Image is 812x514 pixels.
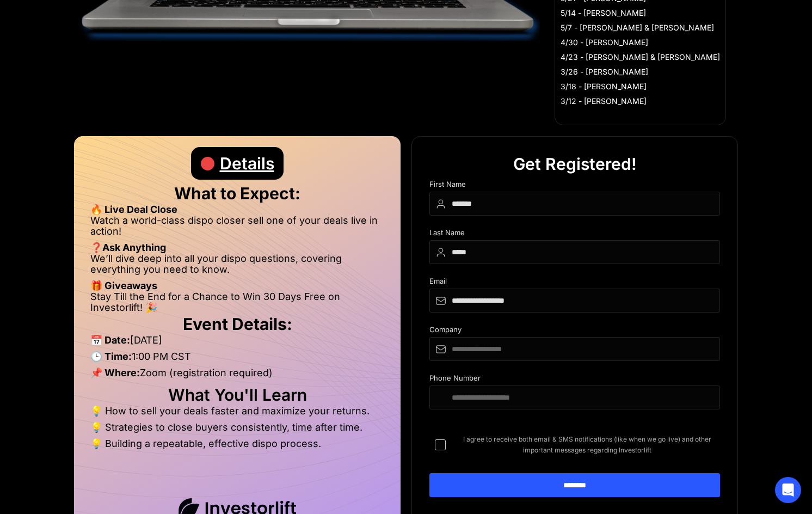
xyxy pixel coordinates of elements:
[429,229,720,240] div: Last Name
[90,291,384,313] li: Stay Till the End for a Chance to Win 30 Days Free on Investorlift! 🎉
[90,389,384,400] h2: What You'll Learn
[174,183,300,203] strong: What to Expect:
[454,434,720,456] span: I agree to receive both email & SMS notifications (like when we go live) and other important mess...
[775,477,801,503] div: Open Intercom Messenger
[429,374,720,385] div: Phone Number
[90,204,177,215] strong: 🔥 Live Deal Close
[90,438,384,449] li: 💡 Building a repeatable, effective dispo process.
[220,147,274,180] div: Details
[90,351,132,362] strong: 🕒 Time:
[429,277,720,289] div: Email
[429,326,720,337] div: Company
[183,314,292,334] strong: Event Details:
[90,422,384,438] li: 💡 Strategies to close buyers consistently, time after time.
[90,253,384,280] li: We’ll dive deep into all your dispo questions, covering everything you need to know.
[90,280,157,291] strong: 🎁 Giveaways
[90,335,384,351] li: [DATE]
[90,367,140,378] strong: 📌 Where:
[90,351,384,368] li: 1:00 PM CST
[90,242,166,253] strong: ❓Ask Anything
[429,180,720,192] div: First Name
[90,334,130,346] strong: 📅 Date:
[90,406,384,422] li: 💡 How to sell your deals faster and maximize your returns.
[90,215,384,242] li: Watch a world-class dispo closer sell one of your deals live in action!
[90,368,384,384] li: Zoom (registration required)
[513,148,637,180] div: Get Registered!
